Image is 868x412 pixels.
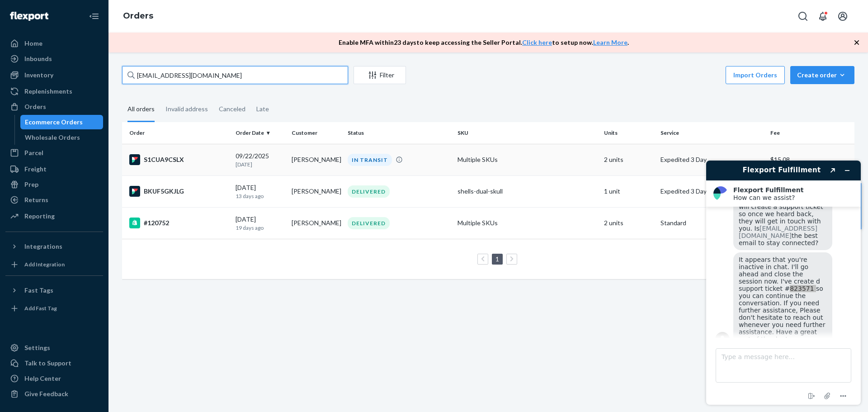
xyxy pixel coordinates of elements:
p: Expedited 3 Day [660,187,763,196]
div: Reporting [24,212,55,221]
td: $15.08 [767,144,854,175]
div: All orders [127,97,155,122]
button: Filter [354,66,406,84]
iframe: To enrich screen reader interactions, please activate Accessibility in Grammarly extension settings [699,153,868,412]
div: Help Center [24,374,61,383]
div: shells-dual-skull [458,187,597,196]
div: Canceled [219,97,245,121]
p: 13 days ago [236,192,284,200]
div: BKUF5GKJLG [129,186,228,197]
div: IN TRANSIT [348,154,392,166]
div: DELIVERED [348,185,390,198]
div: #120752 [129,218,228,228]
a: Ecommerce Orders [20,115,104,129]
div: Invalid address [165,97,208,121]
div: Replenishments [24,87,72,96]
div: Settings [24,343,50,352]
button: Create order [790,66,854,84]
div: [DATE] [236,183,284,200]
th: Status [344,122,454,144]
button: Open Search Box [794,7,812,25]
th: Order Date [232,122,288,144]
a: Prep [5,177,103,192]
div: Integrations [24,242,62,251]
a: Wholesale Orders [20,130,104,145]
div: Home [24,39,42,48]
p: Standard [660,218,763,227]
div: Freight [24,165,47,174]
a: Add Fast Tag [5,301,103,316]
div: Add Integration [24,260,65,268]
a: Settings [5,341,103,355]
div: Returns [24,195,48,204]
div: Give Feedback [24,389,68,398]
button: Fast Tags [5,283,103,298]
a: Replenishments [5,84,103,99]
a: Click here [522,38,552,46]
div: Create order [797,71,848,80]
a: Inbounds [5,52,103,66]
div: Inventory [24,71,53,80]
div: Filter [354,71,406,80]
td: Multiple SKUs [454,144,600,175]
a: Inventory [5,68,103,82]
td: Multiple SKUs [454,207,600,239]
div: Talk to Support [24,359,71,368]
button: Close Navigation [85,7,103,25]
p: 19 days ago [236,224,284,232]
div: Inbounds [24,54,52,63]
a: Orders [5,99,103,114]
td: 1 unit [600,175,656,207]
button: Open account menu [834,7,852,25]
button: Talk to Support [5,356,103,370]
button: Import Orders [726,66,785,84]
p: [DATE] [236,161,284,168]
div: Prep [24,180,38,189]
a: Orders [123,11,153,21]
a: Learn More [593,38,627,46]
th: SKU [454,122,600,144]
div: DELIVERED [348,217,390,229]
ol: breadcrumbs [116,3,160,29]
input: Search orders [122,66,348,84]
td: 2 units [600,207,656,239]
span: Chat [20,6,38,14]
div: S1CUA9CSLX [129,154,228,165]
div: 09/22/2025 [236,152,284,168]
td: [PERSON_NAME] [288,207,344,239]
td: 2 units [600,144,656,175]
a: Returns [5,193,103,207]
p: Enable MFA within 23 days to keep accessing the Seller Portal. to setup now. . [339,38,629,47]
img: Flexport logo [10,12,48,21]
a: Reporting [5,209,103,223]
a: Help Center [5,371,103,386]
a: Parcel [5,146,103,160]
a: Home [5,36,103,51]
div: Late [256,97,269,121]
button: Give Feedback [5,387,103,401]
th: Fee [767,122,854,144]
th: Order [122,122,232,144]
button: Integrations [5,239,103,254]
div: [DATE] [236,215,284,232]
p: Expedited 3 Day [660,155,763,164]
div: Customer [292,129,340,137]
div: Parcel [24,148,43,157]
div: Fast Tags [24,286,53,295]
a: Add Integration [5,257,103,272]
div: Wholesale Orders [25,133,80,142]
div: Orders [24,102,46,111]
td: [PERSON_NAME] [288,144,344,175]
a: Page 1 is your current page [494,255,501,263]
